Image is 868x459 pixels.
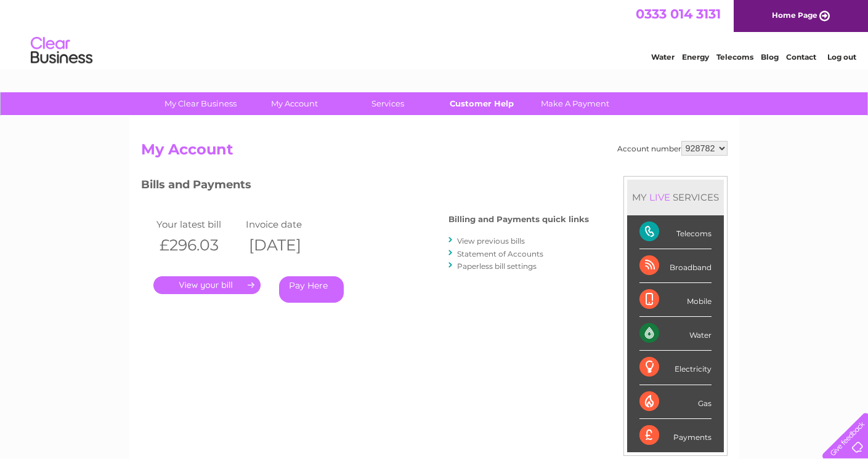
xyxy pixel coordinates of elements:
div: Payments [639,419,712,452]
img: logo.png [30,32,93,70]
a: My Clear Business [150,92,251,115]
h4: Billing and Payments quick links [448,215,589,224]
a: Make A Payment [524,92,626,115]
a: Telecoms [716,52,753,62]
td: Invoice date [243,216,332,233]
a: . [153,276,261,294]
div: LIVE [647,191,673,203]
div: Water [639,317,712,351]
a: Water [651,52,675,62]
div: Clear Business is a trading name of Verastar Limited (registered in [GEOGRAPHIC_DATA] No. 3667643... [144,7,726,60]
a: Blog [761,52,779,62]
div: Account number [617,141,728,156]
a: Statement of Accounts [457,249,543,258]
th: [DATE] [243,233,332,258]
td: Your latest bill [153,216,243,233]
div: Telecoms [639,215,712,249]
div: Broadband [639,249,712,283]
h3: Bills and Payments [141,176,589,198]
div: MY SERVICES [627,180,724,215]
a: My Account [243,92,345,115]
a: Paperless bill settings [457,261,537,271]
a: Log out [827,52,856,62]
div: Gas [639,385,712,419]
a: Services [337,92,439,115]
a: Energy [682,52,709,62]
a: View previous bills [457,236,525,245]
h2: My Account [141,141,728,164]
div: Electricity [639,351,712,385]
div: Mobile [639,283,712,317]
a: Pay Here [279,276,344,303]
a: Customer Help [431,92,532,115]
a: Contact [786,52,816,62]
th: £296.03 [153,233,243,258]
a: 0333 014 3131 [636,6,721,22]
